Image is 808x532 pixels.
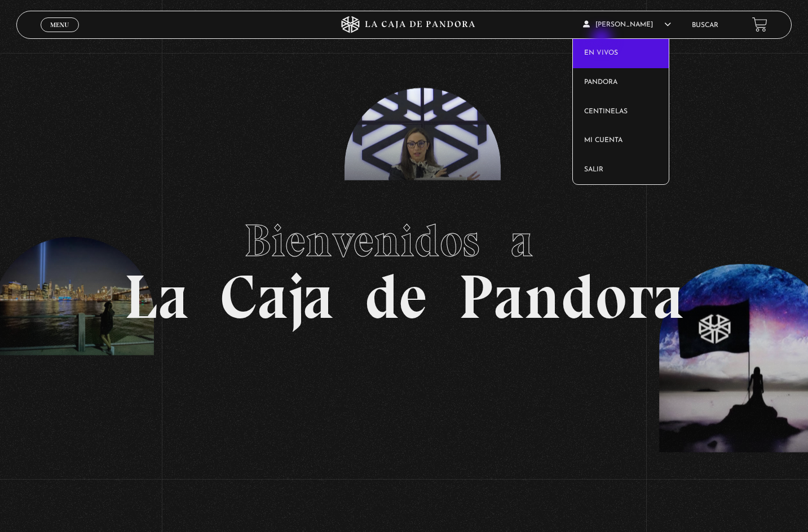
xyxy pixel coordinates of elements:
span: Menu [50,21,69,28]
a: Mi cuenta [573,126,669,156]
a: Salir [573,156,669,185]
span: Cerrar [46,31,73,39]
a: Pandora [573,68,669,97]
span: [PERSON_NAME] [583,21,671,28]
a: View your shopping cart [752,17,767,32]
a: Buscar [692,22,718,29]
span: Bienvenidos a [244,214,564,268]
a: En vivos [573,39,669,68]
h1: La Caja de Pandora [124,204,684,328]
a: Centinelas [573,97,669,127]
